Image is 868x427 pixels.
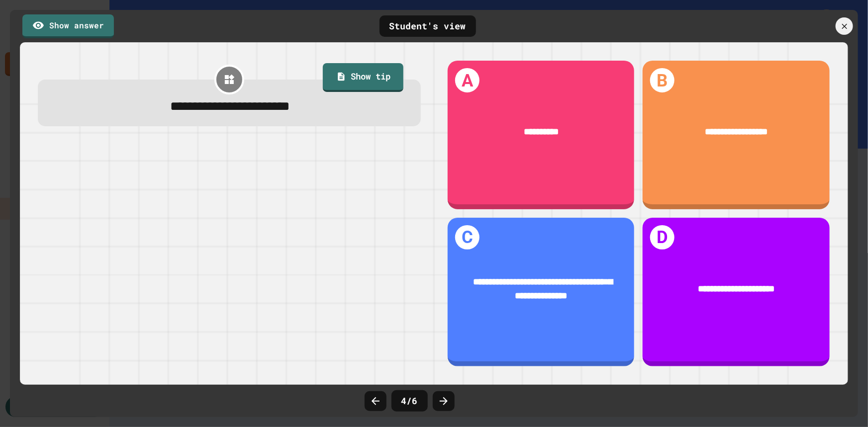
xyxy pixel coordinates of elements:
a: Show tip [323,63,403,92]
h1: D [650,225,675,250]
h1: B [650,68,675,92]
div: Student's view [380,15,476,37]
a: Show answer [22,14,114,38]
h1: C [455,225,480,250]
div: 4 / 6 [391,390,428,412]
h1: A [455,68,480,92]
